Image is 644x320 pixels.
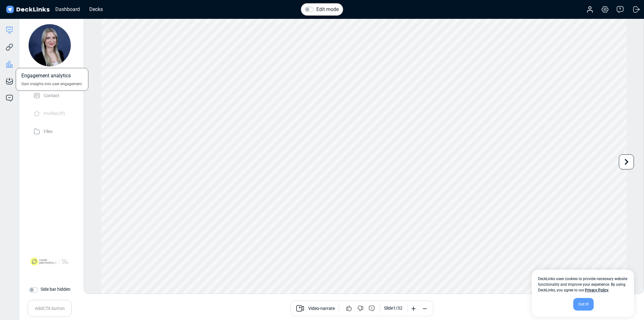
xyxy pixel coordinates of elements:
div: Dashboard [52,5,83,13]
img: DeckLinks [5,5,51,14]
label: Edit mode [316,6,339,13]
div: Decks [86,5,106,13]
span: Engagement analytics [21,72,71,81]
div: Slide 1 / 32 [384,305,402,312]
span: Gain insights into user engagement. [21,81,83,87]
span: Video-narrate [308,305,335,313]
a: Privacy Policy [585,288,608,292]
img: avatar [28,23,72,67]
div: Got it! [573,298,594,311]
span: DeckLinks uses cookies to provide necessary website functionality and improve your experience. By... [538,276,628,293]
label: Side bar hidden [41,286,70,293]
